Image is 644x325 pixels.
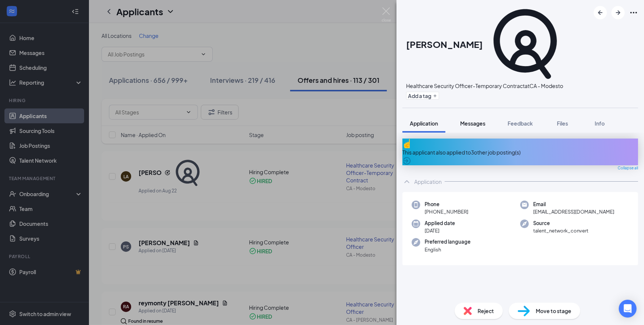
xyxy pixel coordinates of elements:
[425,227,455,234] span: [DATE]
[425,201,468,208] span: Phone
[406,92,439,100] button: PlusAdd a tag
[406,38,483,51] h1: [PERSON_NAME]
[595,120,605,127] span: Info
[533,227,588,234] span: talent_network_convert
[402,156,411,165] svg: ArrowCircle
[402,148,638,156] div: This applicant also applied to 3 other job posting(s)
[410,120,438,127] span: Application
[425,238,471,246] span: Preferred language
[619,300,637,318] div: Open Intercom Messenger
[425,220,455,227] span: Applied date
[414,178,442,185] div: Application
[508,120,533,127] span: Feedback
[596,8,605,17] svg: ArrowLeftNew
[611,6,625,19] button: ArrowRight
[557,120,568,127] span: Files
[478,307,494,315] span: Reject
[533,201,614,208] span: Email
[629,8,638,17] svg: Ellipses
[594,6,607,19] button: ArrowLeftNew
[533,208,614,215] span: [EMAIL_ADDRESS][DOMAIN_NAME]
[536,307,571,315] span: Move to stage
[425,208,468,215] span: [PHONE_NUMBER]
[460,120,485,127] span: Messages
[487,6,563,82] svg: SourcingTools
[614,8,623,17] svg: ArrowRight
[406,82,563,90] div: Healthcare Security Officer-Temporary Contract at CA - Modesto
[433,94,437,98] svg: Plus
[402,177,411,186] svg: ChevronUp
[533,220,588,227] span: Source
[618,165,638,171] span: Collapse all
[425,246,471,253] span: English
